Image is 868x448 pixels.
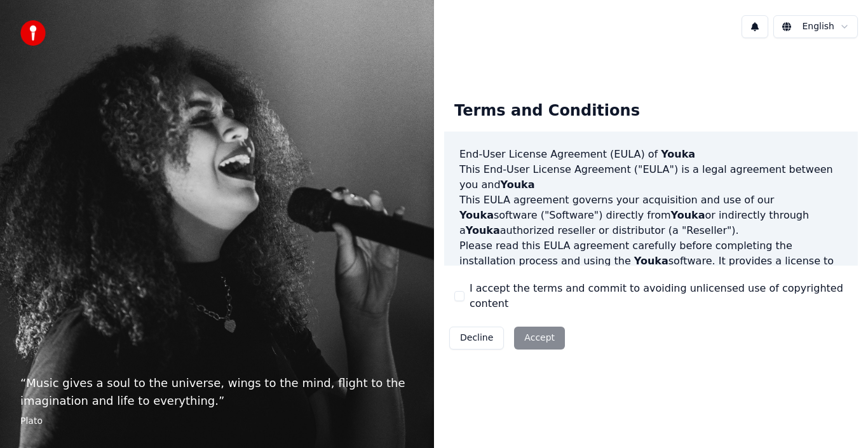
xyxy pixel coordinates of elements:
p: This EULA agreement governs your acquisition and use of our software ("Software") directly from o... [459,193,843,238]
span: Youka [459,209,494,221]
span: Youka [671,209,705,221]
span: Youka [466,224,500,236]
h3: End-User License Agreement (EULA) of [459,147,843,162]
p: Please read this EULA agreement carefully before completing the installation process and using th... [459,238,843,299]
img: youka [20,20,46,46]
p: This End-User License Agreement ("EULA") is a legal agreement between you and [459,162,843,193]
span: Youka [501,179,535,191]
footer: Plato [20,415,414,428]
span: Youka [634,255,668,267]
div: Terms and Conditions [444,91,650,132]
span: Youka [661,148,695,160]
p: “ Music gives a soul to the universe, wings to the mind, flight to the imagination and life to ev... [20,374,414,410]
button: Decline [449,327,504,350]
label: I accept the terms and commit to avoiding unlicensed use of copyrighted content [470,281,848,311]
